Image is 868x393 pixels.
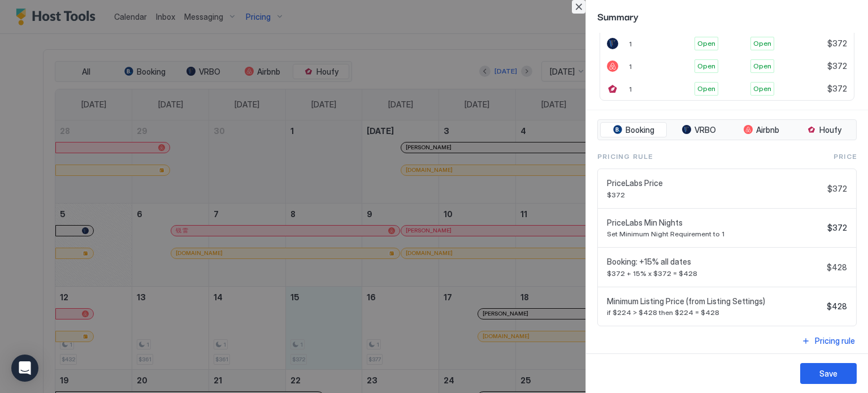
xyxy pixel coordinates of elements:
span: $428 [827,301,847,312]
span: $372 [827,84,847,94]
div: Save [819,368,837,379]
span: 1 [629,62,632,71]
span: Price [834,152,857,162]
span: Open [753,61,771,71]
div: Open Intercom Messenger [11,355,38,382]
button: Airbnb [731,122,792,138]
span: Airbnb [756,125,779,135]
span: Open [697,38,715,49]
span: Minimum Listing Price (from Listing Settings) [607,296,822,306]
span: $372 + 15% x $372 = $428 [607,269,822,278]
span: $372 [607,191,823,199]
span: 1 [629,85,632,93]
span: Open [753,38,771,49]
div: tab-group [597,119,857,141]
span: $372 [827,38,847,49]
span: $372 [827,223,847,233]
button: Pricing rule [800,333,857,348]
span: PriceLabs Min Nights [607,218,823,228]
span: PriceLabs Price [607,178,823,188]
button: Booking [600,122,667,138]
button: VRBO [669,122,728,138]
span: Open [753,84,771,94]
span: Set Minimum Night Requirement to 1 [607,230,823,238]
span: Booking [626,125,654,135]
span: if $224 > $428 then $224 = $428 [607,308,822,317]
span: $372 [827,61,847,71]
span: Houfy [819,125,841,135]
span: Open [697,61,715,71]
span: VRBO [695,125,716,135]
div: Pricing rule [815,335,855,347]
span: Booking: +15% all dates [607,257,822,267]
span: Summary [597,9,857,23]
span: Open [697,84,715,94]
span: $372 [827,184,847,194]
span: $428 [827,262,847,273]
span: Pricing Rule [597,152,653,162]
button: Houfy [794,122,854,138]
span: 1 [629,40,632,48]
button: Save [800,363,857,384]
